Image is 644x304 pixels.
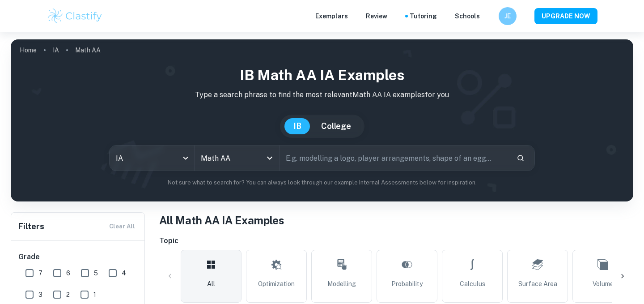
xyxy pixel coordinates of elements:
[38,290,42,300] span: 3
[460,279,485,289] span: Calculus
[18,64,626,86] h1: IB Math AA IA examples
[455,11,480,21] a: Schools
[263,152,276,164] button: Open
[593,279,614,289] span: Volume
[94,268,98,278] span: 5
[258,279,295,289] span: Optimization
[366,11,387,21] p: Review
[207,279,215,289] span: All
[518,279,557,289] span: Surface Area
[534,8,597,24] button: UPGRADE NOW
[280,146,509,171] input: E.g. modelling a logo, player arrangements, shape of an egg...
[503,11,513,21] h6: JE
[391,279,423,289] span: Probability
[66,268,70,278] span: 6
[11,39,633,201] img: profile cover
[38,268,42,278] span: 7
[20,44,37,56] a: Home
[18,90,626,100] p: Type a search phrase to find the most relevant Math AA IA examples for you
[47,7,103,25] img: Clastify logo
[66,290,70,300] span: 2
[284,118,310,134] button: IB
[18,220,44,233] h6: Filters
[327,279,356,289] span: Modelling
[159,212,633,228] h1: All Math AA IA Examples
[18,178,626,187] p: Not sure what to search for? You can always look through our example Internal Assessments below f...
[110,146,194,171] div: IA
[312,118,360,134] button: College
[159,235,633,246] h6: Topic
[487,14,491,18] button: Help and Feedback
[53,44,59,56] a: IA
[499,7,517,25] button: JE
[18,252,138,262] h6: Grade
[410,11,437,21] a: Tutoring
[75,45,101,55] p: Math AA
[93,290,96,300] span: 1
[315,11,348,21] p: Exemplars
[513,150,528,166] button: Search
[122,268,126,278] span: 4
